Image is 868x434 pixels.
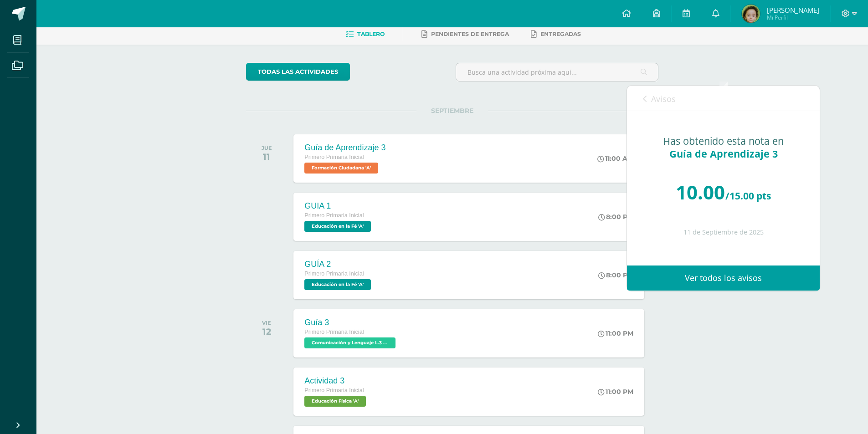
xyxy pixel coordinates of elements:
[304,201,373,211] div: GUIA 1
[531,27,581,41] a: Entregadas
[304,143,385,153] div: Guía de Aprendizaje 3
[598,213,633,221] div: 8:00 PM
[416,107,488,115] span: SEPTIEMBRE
[725,189,771,202] span: /15.00 pts
[767,5,819,15] span: [PERSON_NAME]
[304,212,364,219] span: Primero Primaria Inicial
[304,318,398,327] div: Guía 3
[540,31,581,37] span: Entregadas
[304,221,371,232] span: Educación en la Fé 'A'
[651,93,676,104] span: Avisos
[598,329,633,337] div: 11:00 PM
[421,27,509,41] a: Pendientes de entrega
[676,179,725,205] span: 10.00
[304,396,366,407] span: Educación Física 'A'
[767,14,819,21] span: Mi Perfil
[431,31,509,37] span: Pendientes de entrega
[304,154,364,160] span: Primero Primaria Inicial
[346,27,385,41] a: Tablero
[304,163,378,174] span: Formación Ciudadana 'A'
[262,151,272,162] div: 11
[304,279,371,290] span: Educación en la Fé 'A'
[304,387,364,393] span: Primero Primaria Inicial
[246,63,350,81] a: todas las Actividades
[669,147,778,160] span: Guía de Aprendizaje 3
[304,271,364,277] span: Primero Primaria Inicial
[304,376,368,386] div: Actividad 3
[627,266,820,291] a: Ver todos los avisos
[598,271,633,279] div: 8:00 PM
[598,388,633,396] div: 11:00 PM
[304,260,373,269] div: GUÍA 2
[304,337,395,348] span: Comunicación y Lenguaje L.3 (Inglés y Laboratorio) 'A'
[304,329,364,335] span: Primero Primaria Inicial
[456,63,658,81] input: Busca una actividad próxima aquí...
[262,145,272,151] div: JUE
[742,5,760,23] img: 7ff98a0830c70c559754390acf6849e5.png
[645,229,801,236] div: 11 de Septiembre de 2025
[597,154,633,163] div: 11:00 AM
[645,135,801,160] div: Has obtenido esta nota en
[262,326,271,337] div: 12
[262,320,271,326] div: VIE
[357,31,385,37] span: Tablero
